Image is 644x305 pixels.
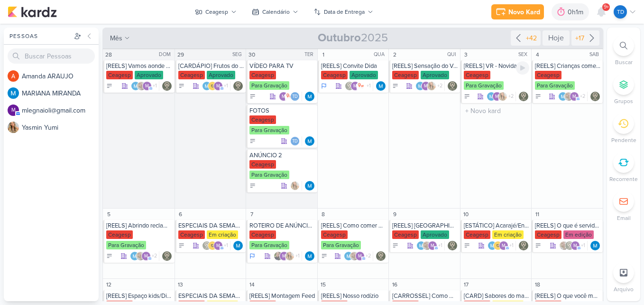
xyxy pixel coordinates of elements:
[282,95,285,99] p: m
[176,210,185,219] div: 6
[22,105,99,115] div: m l e g n a i o l i @ g m a i l . c o m
[249,126,289,134] div: Para Gravação
[579,93,585,100] span: +2
[543,30,570,46] div: Hoje
[321,292,387,300] div: [REELS] Nosso rodízio
[392,62,458,70] div: [REELS] Sensação do Verão - Espetão de Camarão
[376,251,386,261] div: Responsável: Leviê Agência de Marketing Digital
[131,81,159,91] div: Colaboradores: MARIANA MIRANDA, Sarah Violante, mlegnaioli@gmail.com, Thais de carvalho
[519,241,528,250] div: Responsável: Leviê Agência de Marketing Digital
[508,7,540,17] div: Novo Kard
[461,280,471,289] div: 17
[233,241,243,250] img: MARIANA MIRANDA
[8,105,19,116] div: mlegnaioli@gmail.com
[580,242,585,249] span: +1
[8,87,19,99] img: MARIANA MIRANDA
[104,280,113,289] div: 12
[106,292,173,300] div: [REELS] Espaço kids/Dia das crianças
[151,252,157,260] span: +2
[464,81,504,90] div: Para Gravação
[353,84,357,89] p: m
[518,51,530,58] div: SEX
[570,241,580,250] div: mlegnaioli@gmail.com
[162,81,172,91] div: Responsável: Leviê Agência de Marketing Digital
[590,92,600,101] div: Responsável: Leviê Agência de Marketing Digital
[493,241,503,250] img: IDBOX - Agência de Design
[533,210,542,219] div: 11
[11,108,16,113] p: m
[448,81,457,91] img: Leviê Agência de Marketing Digital
[614,97,633,105] p: Grupos
[421,71,449,79] div: Aprovado
[319,50,328,59] div: 1
[422,241,432,250] img: Sarah Violante
[617,214,631,222] p: Email
[8,32,72,40] div: Pessoas
[516,61,529,75] div: Ligar relógio
[392,292,458,300] div: [CARROSSEL] Como montar meu prato
[563,230,594,239] div: Em edição
[614,5,627,19] div: Thais de carvalho
[415,81,445,91] div: Colaboradores: MARIANA MIRANDA, mlegnaioli@gmail.com, Yasmin Yumi, ow se liga, Thais de carvalho
[106,71,133,79] div: Ceagesp
[285,251,294,261] img: Yasmin Yumi
[519,241,528,250] img: Leviê Agência de Marketing Digital
[216,84,220,89] p: m
[492,92,502,101] div: mlegnaioli@gmail.com
[558,92,588,101] div: Colaboradores: MARIANA MIRANDA, Sarah Violante, mlegnaioli@gmail.com, Yasmin Yumi, Thais de carvalho
[589,51,602,58] div: SAB
[145,84,149,89] p: m
[247,280,257,289] div: 14
[321,241,361,249] div: Para Gravação
[274,251,302,261] div: Colaboradores: Gabriel Bastos, mlegnaioli@gmail.com, Yasmin Yumi, Thais de carvalho
[305,92,314,101] img: MARIANA MIRANDA
[590,241,600,250] img: MARIANA MIRANDA
[321,82,327,90] div: Em Andamento
[390,280,399,289] div: 16
[178,222,244,229] div: ESPECIAIS DA SEMANA
[611,136,636,144] p: Pendente
[421,81,431,91] div: mlegnaioli@gmail.com
[392,222,458,229] div: [REELS] Prato
[247,50,257,59] div: 30
[390,50,399,59] div: 2
[573,244,577,248] p: m
[249,292,315,300] div: [REELS] Montagem Feed
[131,81,140,91] img: MARIANA MIRANDA
[366,82,371,90] span: +1
[249,107,315,114] div: FOTOS
[535,242,542,249] div: A Fazer
[462,105,530,117] input: + Novo kard
[106,83,113,89] div: A Fazer
[321,62,387,70] div: [REELS] Convite Dida
[461,210,471,219] div: 10
[524,33,539,43] div: +42
[178,62,244,70] div: [CARDÁPIO] Frutos do Mar
[559,241,569,250] img: Sarah Violante
[464,222,530,229] div: [ESTÁTICO] Acarajé/Entrada
[507,93,514,100] span: +2
[519,92,528,101] img: Leviê Agência de Marketing Digital
[499,241,508,250] div: mlegnaioli@gmail.com
[305,251,314,261] img: MARIANA MIRANDA
[365,252,371,260] span: +2
[104,210,113,219] div: 5
[464,93,470,100] div: A Fazer
[614,285,634,294] p: Arquivo
[392,83,399,89] div: A Fazer
[178,71,205,79] div: Ceagesp
[294,252,300,260] span: +1
[424,84,428,89] p: m
[416,241,426,250] img: MARIANA MIRANDA
[290,136,302,146] div: Colaboradores: Thais de carvalho
[390,210,399,219] div: 9
[159,51,174,58] div: DOM
[162,251,172,261] div: Responsável: Leviê Agência de Marketing Digital
[590,92,600,101] img: Leviê Agência de Marketing Digital
[106,222,173,229] div: [REELS] Abrindo reclamações
[207,230,238,239] div: Em criação
[488,241,497,250] img: MARIANA MIRANDA
[110,33,122,43] span: mês
[22,88,99,98] div: M A R I A N A M I R A N D A
[519,92,528,101] div: Responsável: Leviê Agência de Marketing Digital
